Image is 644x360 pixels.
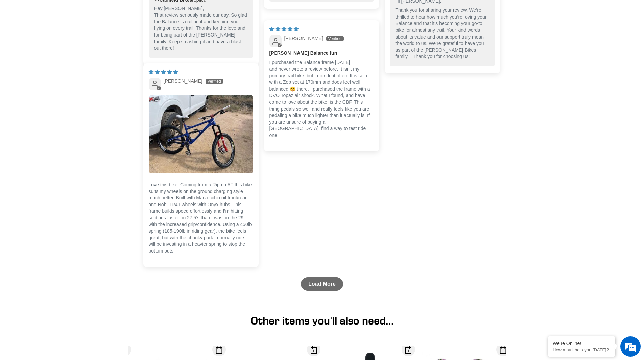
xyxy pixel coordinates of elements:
a: Load More [301,277,343,291]
img: d_696896380_company_1647369064580_696896380 [22,34,39,51]
h1: Other items you'll also need... [138,314,506,327]
span: [PERSON_NAME] [164,78,202,84]
b: [PERSON_NAME] Balance fun [269,50,374,57]
span: 5 star review [149,69,178,75]
span: 5 star review [269,26,299,32]
a: Link to user picture 1 [149,95,253,174]
p: Love this bike! Coming from a Ripmo AF this bike suits my wheels on the ground charging style muc... [149,182,253,255]
img: User picture [149,95,253,173]
span: We're online! [39,85,93,153]
p: Hey [PERSON_NAME], That review seriously made our day. So glad the Balance is nailing it and keep... [154,5,248,52]
div: We're Online! [553,341,610,346]
div: Navigation go back [7,37,18,47]
textarea: Type your message and hit 'Enter' [3,185,129,208]
div: Minimize live chat window [111,3,127,20]
p: Thank you for sharing your review. We’re thrilled to hear how much you’re loving your Balance and... [396,7,489,60]
div: Chat with us now [45,38,124,47]
span: [PERSON_NAME] [284,35,323,41]
p: How may I help you today? [553,347,610,352]
p: I purchased the Balance frame [DATE] and never wrote a review before. It isn't my primary trail b... [269,59,374,139]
